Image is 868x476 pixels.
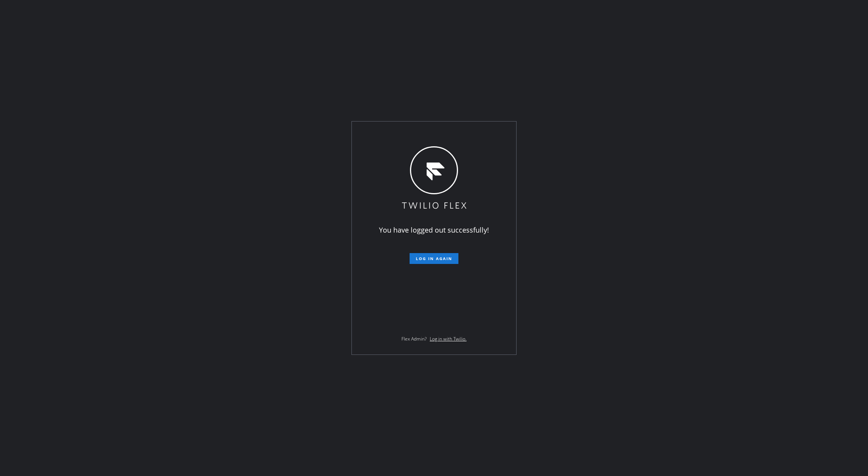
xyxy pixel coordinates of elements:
span: Flex Admin? [401,336,427,342]
button: Log in again [410,253,458,264]
span: Log in again [416,256,452,261]
span: You have logged out successfully! [379,225,489,235]
a: Log in with Twilio. [430,336,467,342]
